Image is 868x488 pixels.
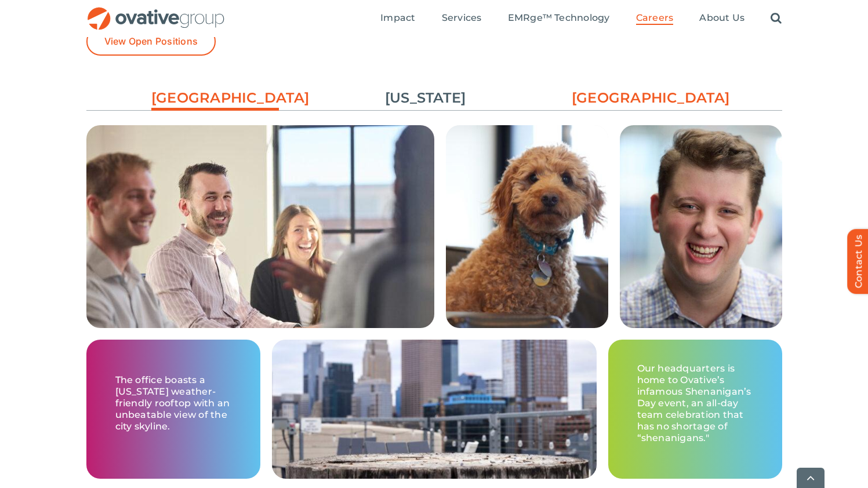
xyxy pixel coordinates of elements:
[86,6,226,17] a: OG_Full_horizontal_RGB
[104,36,198,47] span: View Open Positions
[151,88,279,114] a: [GEOGRAPHIC_DATA]
[272,340,597,479] img: Careers – Minneapolis Grid 1
[362,88,489,108] a: [US_STATE]
[86,27,216,56] a: View Open Positions
[771,12,782,25] a: Search
[508,12,610,24] span: EMRge™ Technology
[572,88,699,108] a: [GEOGRAPHIC_DATA]
[115,374,231,432] p: The office boasts a [US_STATE] weather-friendly rooftop with an unbeatable view of the city skyline.
[699,12,744,24] span: About Us
[380,12,415,25] a: Impact
[508,12,610,25] a: EMRge™ Technology
[86,125,434,393] img: Careers – Minneapolis Grid 2
[637,363,753,444] p: Our headquarters is home to Ovative’s infamous Shenanigan’s Day event, an all-day team celebratio...
[380,12,415,24] span: Impact
[699,12,744,25] a: About Us
[442,12,482,25] a: Services
[636,12,674,24] span: Careers
[86,82,782,114] ul: Post Filters
[620,125,782,328] img: Careers – Minneapolis Grid 3
[442,12,482,24] span: Services
[446,125,608,328] img: Careers – Minneapolis Grid 4
[636,12,674,25] a: Careers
